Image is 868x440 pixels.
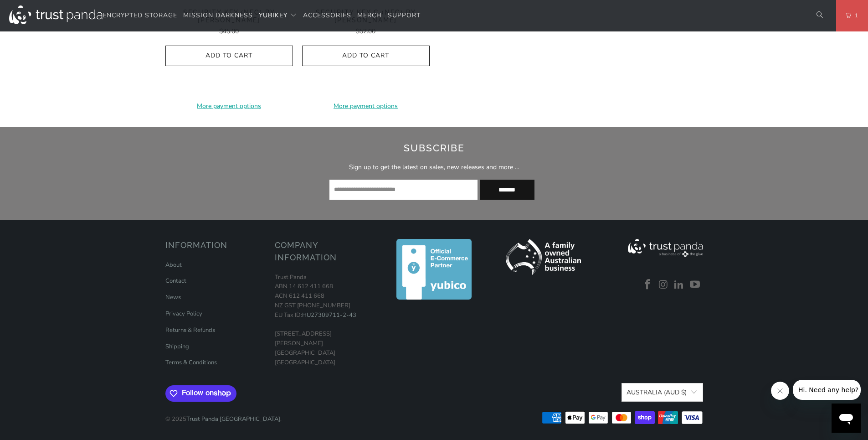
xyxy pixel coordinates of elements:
span: $52.00 [356,27,375,36]
a: News [165,293,181,301]
span: Encrypted Storage [103,11,177,20]
span: $45.00 [219,27,239,36]
a: Trust Panda Australia on Facebook [641,279,655,291]
a: Privacy Policy [165,310,202,318]
button: Australia (AUD $) [621,383,703,402]
span: Support [388,11,421,20]
span: 1 [851,10,858,21]
a: HU27309711-2-43 [302,311,356,319]
a: Shipping [165,342,189,351]
iframe: Message from company [793,380,861,400]
button: Add to Cart [302,46,430,66]
a: Terms & Conditions [165,358,217,367]
span: Merch [357,11,382,20]
a: Accessories [303,5,351,26]
summary: YubiKey [259,5,297,26]
button: Add to Cart [165,46,293,66]
a: Merch [357,5,382,26]
iframe: Close message [771,382,789,400]
a: About [165,261,182,269]
a: Contact [165,277,186,285]
span: Accessories [303,11,351,20]
h2: Subscribe [176,141,692,155]
a: Support [388,5,421,26]
span: Add to Cart [175,52,283,60]
a: Trust Panda Australia on YouTube [688,279,702,291]
p: Sign up to get the latest on sales, new releases and more … [176,162,692,172]
a: More payment options [302,101,430,111]
p: Trust Panda ABN 14 612 411 668 ACN 612 411 668 NZ GST [PHONE_NUMBER] EU Tax ID: [STREET_ADDRESS][... [275,273,375,368]
a: Trust Panda Australia on LinkedIn [673,279,686,291]
p: © 2025 . [165,405,282,424]
a: Returns & Refunds [165,326,215,334]
img: Trust Panda Australia [9,5,103,24]
a: Trust Panda Australia on Instagram [657,279,670,291]
nav: Translation missing: en.navigation.header.main_nav [103,5,421,26]
span: YubiKey [259,11,288,20]
a: Encrypted Storage [103,5,177,26]
span: Mission Darkness [183,11,253,20]
iframe: Button to launch messaging window [832,404,861,433]
span: Add to Cart [312,52,420,60]
a: More payment options [165,101,293,111]
a: Trust Panda [GEOGRAPHIC_DATA] [186,415,280,423]
a: Mission Darkness [183,5,253,26]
